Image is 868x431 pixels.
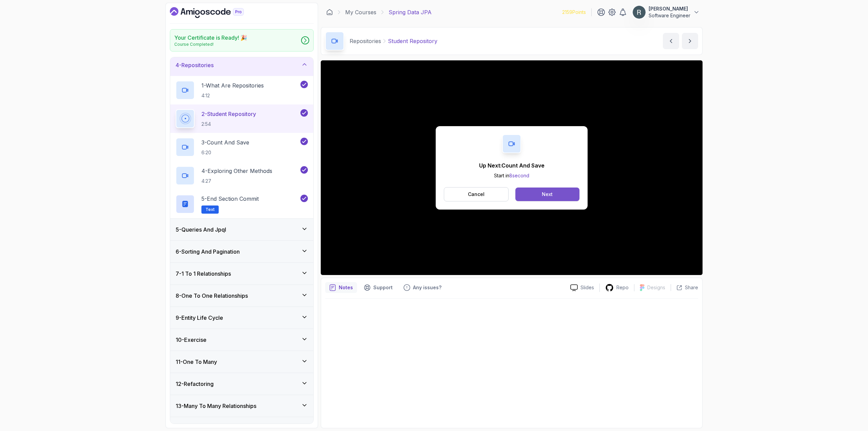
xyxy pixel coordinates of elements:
[663,33,679,49] button: previous content
[176,61,214,69] h3: 4 - Repositories
[201,81,264,90] p: 1 - What Are Repositories
[685,284,698,291] p: Share
[326,9,333,16] a: Dashboard
[176,402,256,410] h3: 13 - Many To Many Relationships
[170,241,313,262] button: 6-Sorting And Pagination
[339,284,353,291] p: Notes
[201,149,249,156] p: 6:20
[174,34,247,42] h2: Your Certificate is Ready! 🎉
[176,226,226,234] h3: 5 - Queries And Jpql
[170,7,259,18] a: Dashboard
[413,284,441,291] p: Any issues?
[321,60,703,275] iframe: 2 - Student Repository
[176,270,231,278] h3: 7 - 1 To 1 Relationships
[360,282,397,293] button: Support button
[176,314,223,322] h3: 9 - Entity Life Cycle
[633,6,646,19] img: user profile image
[388,37,437,45] p: Student Repository
[170,285,313,307] button: 8-One To One Relationships
[201,138,249,146] p: 3 - Count And Save
[201,121,256,128] p: 2:54
[176,248,240,256] h3: 6 - Sorting And Pagination
[373,284,393,291] p: Support
[345,8,376,16] a: My Courses
[170,395,313,417] button: 13-Many To Many Relationships
[562,9,586,16] p: 2159 Points
[170,54,313,76] button: 4-Repositories
[176,336,206,344] h3: 10 - Exercise
[170,329,313,351] button: 10-Exercise
[205,207,215,212] span: Text
[649,12,690,19] p: Software Engineer
[479,172,545,179] p: Start in
[201,167,272,175] p: 4 - Exploring Other Methods
[170,263,313,285] button: 7-1 To 1 Relationships
[444,187,509,201] button: Cancel
[350,37,381,45] p: Repositories
[201,92,264,99] p: 4:12
[176,292,248,300] h3: 8 - One To One Relationships
[682,33,698,49] button: next content
[176,195,308,214] button: 5-End Section CommitText
[389,8,432,16] p: Spring Data JPA
[542,191,553,198] div: Next
[671,284,698,291] button: Share
[201,195,259,203] p: 5 - End Section Commit
[565,284,599,291] a: Slides
[176,166,308,185] button: 4-Exploring Other Methods4:27
[399,282,446,293] button: Feedback button
[325,282,357,293] button: notes button
[647,284,665,291] p: Designs
[170,351,313,373] button: 11-One To Many
[479,161,545,170] p: Up Next: Count And Save
[176,358,217,366] h3: 11 - One To Many
[176,109,308,128] button: 2-Student Repository2:54
[515,188,579,201] button: Next
[170,373,313,395] button: 12-Refactoring
[174,42,247,47] p: Course Completed!
[509,173,529,178] span: 8 second
[176,81,308,100] button: 1-What Are Repositories4:12
[580,284,594,291] p: Slides
[468,191,485,198] p: Cancel
[600,283,634,292] a: Repo
[201,110,256,118] p: 2 - Student Repository
[170,29,314,52] a: Your Certificate is Ready! 🎉Course Completed!
[649,5,690,12] p: [PERSON_NAME]
[170,307,313,329] button: 9-Entity Life Cycle
[632,5,700,19] button: user profile image[PERSON_NAME]Software Engineer
[616,284,629,291] p: Repo
[201,178,272,184] p: 4:27
[170,219,313,240] button: 5-Queries And Jpql
[176,138,308,157] button: 3-Count And Save6:20
[176,380,214,388] h3: 12 - Refactoring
